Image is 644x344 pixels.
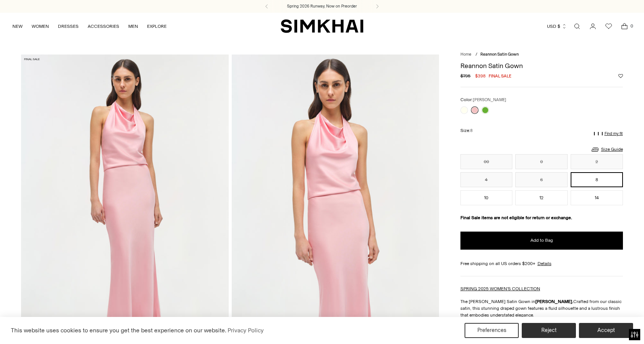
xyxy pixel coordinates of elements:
[591,145,623,154] a: Size Guide
[460,62,623,69] h1: Reannon Satin Gown
[515,172,568,187] button: 6
[515,190,568,205] button: 12
[470,128,472,133] span: 8
[585,19,600,34] a: Go to the account page
[618,74,623,78] button: Add to Wishlist
[281,19,363,33] a: SIMKHAI
[460,215,572,220] strong: Final Sale items are not eligible for return or exchange.
[530,237,553,244] span: Add to Bag
[617,19,632,34] a: Open cart modal
[515,154,568,169] button: 0
[465,323,519,338] button: Preferences
[535,299,573,304] strong: [PERSON_NAME].
[460,260,623,267] div: Free shipping on all US orders $200+
[12,18,23,35] a: NEW
[571,154,623,169] button: 2
[6,315,76,338] iframe: Sign Up via Text for Offers
[571,172,623,187] button: 8
[579,323,633,338] button: Accept
[460,172,513,187] button: 4
[480,52,519,57] span: Reannon Satin Gown
[475,73,486,79] span: $398
[460,154,513,169] button: 00
[128,18,138,35] a: MEN
[32,18,49,35] a: WOMEN
[538,260,551,267] a: Details
[570,19,585,34] a: Open search modal
[571,190,623,205] button: 14
[460,286,540,291] a: SPRING 2025 WOMEN'S COLLECTION
[460,232,623,250] button: Add to Bag
[460,52,471,57] a: Home
[287,3,357,9] a: Spring 2026 Runway, Now on Preorder
[475,52,477,58] div: /
[460,73,471,79] s: $795
[460,298,623,318] p: The [PERSON_NAME] Satin Gown in Crafted from our classic satin, this stunning draped gown feature...
[226,325,265,336] a: Privacy Policy (opens in a new tab)
[11,327,226,334] span: This website uses cookies to ensure you get the best experience on our website.
[547,18,567,35] button: USD $
[601,19,616,34] a: Wishlist
[522,323,576,338] button: Reject
[88,18,119,35] a: ACCESSORIES
[58,18,79,35] a: DRESSES
[628,23,635,29] span: 0
[460,127,472,134] label: Size:
[460,96,506,103] label: Color:
[473,97,506,102] span: [PERSON_NAME]
[460,190,513,205] button: 10
[460,52,623,58] nav: breadcrumbs
[147,18,167,35] a: EXPLORE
